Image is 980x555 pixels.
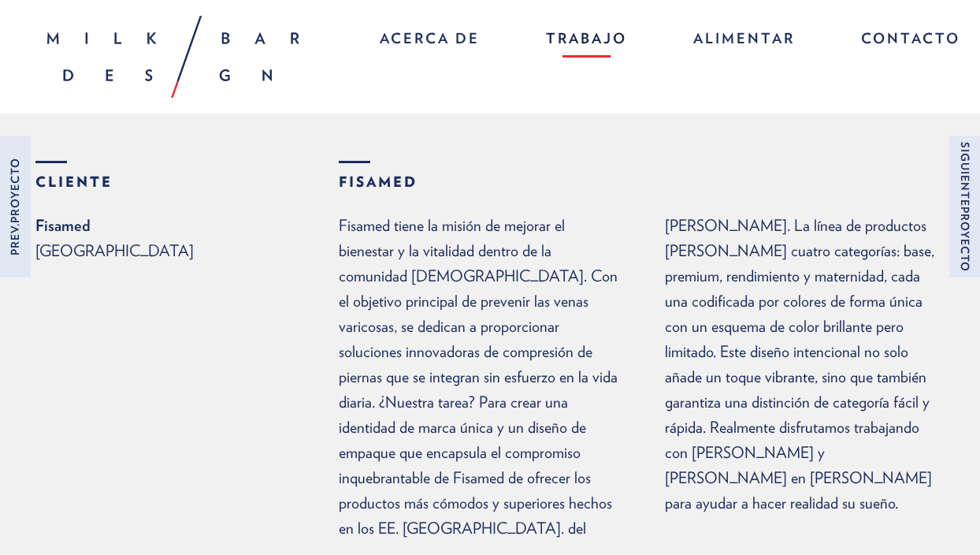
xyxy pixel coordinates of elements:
a: TRABAJO [530,24,643,58]
em: Proyecto [9,158,21,223]
h3: Cliente [35,175,339,189]
a: contacto [845,24,960,58]
strong: Fisamed [35,213,339,238]
p: [GEOGRAPHIC_DATA] [35,238,339,263]
em: PROYECTO [959,207,971,272]
p: Fisamed tiene la misión de mejorar el bienestar y la vitalidad dentro de la comunidad [DEMOGRAPHI... [339,213,945,541]
img: Diseño de barra de leche [47,16,299,98]
a: acerca de [364,24,496,58]
h3: FISAMED [339,175,945,189]
a: Alimentar [677,24,811,58]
